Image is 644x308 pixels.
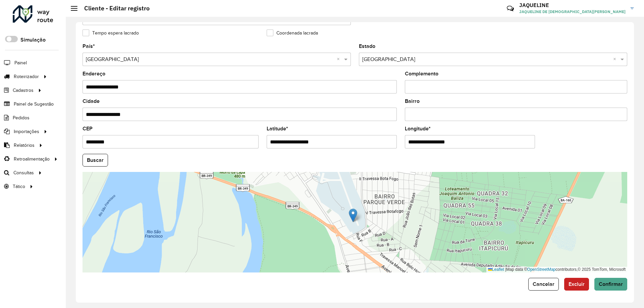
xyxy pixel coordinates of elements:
[83,97,100,105] label: Cidade
[594,278,627,291] button: Confirmar
[599,281,623,287] span: Confirmar
[83,70,105,78] label: Endereço
[14,59,27,66] span: Painel
[20,36,46,44] label: Simulação
[613,55,619,63] span: Clear all
[527,267,556,272] a: OpenStreetMap
[405,97,420,105] label: Bairro
[359,42,375,50] label: Estado
[337,55,342,63] span: Clear all
[83,42,95,50] label: País
[14,128,39,135] span: Importações
[519,2,626,8] h3: JAQUELINE
[14,156,50,163] span: Retroalimentação
[77,5,150,12] h2: Cliente - Editar registro
[13,87,34,94] span: Cadastros
[83,125,93,133] label: CEP
[486,267,627,272] div: Map data © contributors,© 2025 TomTom, Microsoft
[564,278,589,291] button: Excluir
[533,281,554,287] span: Cancelar
[505,267,506,272] span: |
[13,183,25,190] span: Tático
[83,154,108,167] button: Buscar
[267,29,318,37] label: Coordenada lacrada
[528,278,559,291] button: Cancelar
[519,9,626,15] span: JAQUELINE DE [DEMOGRAPHIC_DATA][PERSON_NAME]
[14,73,39,80] span: Roteirizador
[14,101,54,108] span: Painel de Sugestão
[488,267,504,272] a: Leaflet
[14,142,35,149] span: Relatórios
[267,125,288,133] label: Latitude
[405,125,431,133] label: Longitude
[83,29,139,37] label: Tempo espera lacrado
[503,1,518,16] a: Contato Rápido
[569,281,585,287] span: Excluir
[349,208,357,222] img: Marker
[13,169,34,176] span: Consultas
[405,70,438,78] label: Complemento
[13,114,30,121] span: Pedidos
